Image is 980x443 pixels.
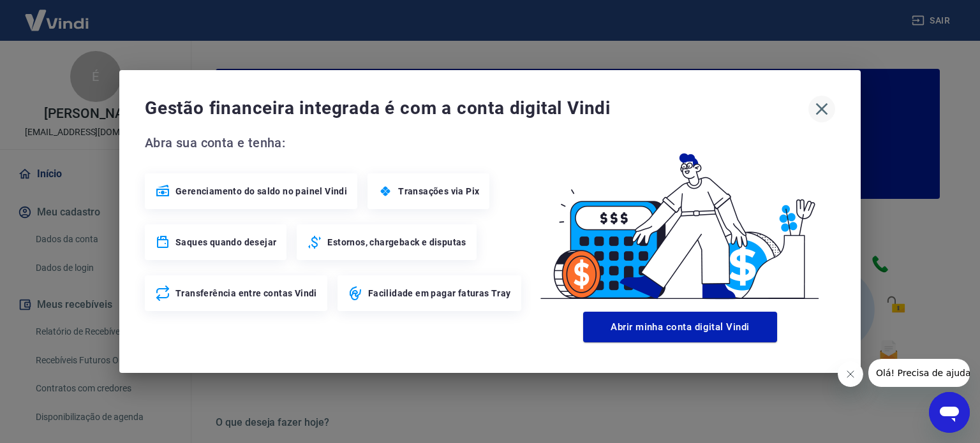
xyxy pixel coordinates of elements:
img: Good Billing [525,133,835,307]
iframe: Botão para abrir a janela de mensagens [929,392,970,433]
button: Abrir minha conta digital Vindi [583,312,777,342]
iframe: Fechar mensagem [838,361,863,387]
span: Facilidade em pagar faturas Tray [368,287,511,300]
span: Transações via Pix [398,185,479,198]
iframe: Mensagem da empresa [868,359,970,387]
span: Gestão financeira integrada é com a conta digital Vindi [145,96,808,121]
span: Transferência entre contas Vindi [175,287,317,300]
span: Gerenciamento do saldo no painel Vindi [175,185,347,198]
span: Abra sua conta e tenha: [145,133,525,153]
span: Saques quando desejar [175,236,276,249]
span: Olá! Precisa de ajuda? [8,9,107,19]
span: Estornos, chargeback e disputas [327,236,466,249]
